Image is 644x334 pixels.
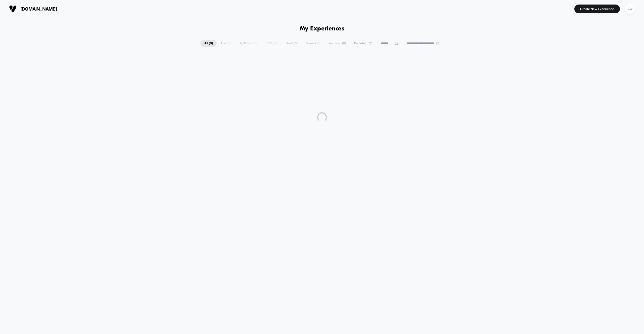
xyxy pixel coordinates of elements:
button: [DOMAIN_NAME] [8,5,58,13]
span: [DOMAIN_NAME] [20,6,57,12]
span: By Label [354,41,366,45]
h1: My Experiences [300,25,345,32]
img: Visually logo [9,5,17,13]
button: AW [624,4,636,14]
img: end [436,42,439,45]
button: Create New Experience [574,5,620,13]
span: All ( 0 ) [200,40,217,47]
div: AW [625,4,635,14]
